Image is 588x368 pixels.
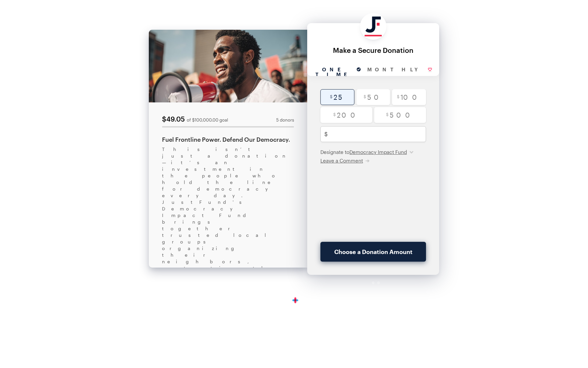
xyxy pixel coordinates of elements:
[314,46,433,54] div: Make a Secure Donation
[149,30,307,102] img: cover.jpg
[162,135,294,143] div: Fuel Frontline Power. Defend Our Democracy.
[266,298,322,303] a: Secure DonationsPowered byGiveForms
[320,242,426,262] button: Choose a Donation Amount
[162,116,185,122] div: $49.05
[276,118,294,122] span: 5 donors
[320,149,426,155] div: Designate to
[187,118,228,122] div: of $100,000.00 goal
[320,157,370,164] button: Leave a Comment
[320,158,363,164] span: Leave a Comment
